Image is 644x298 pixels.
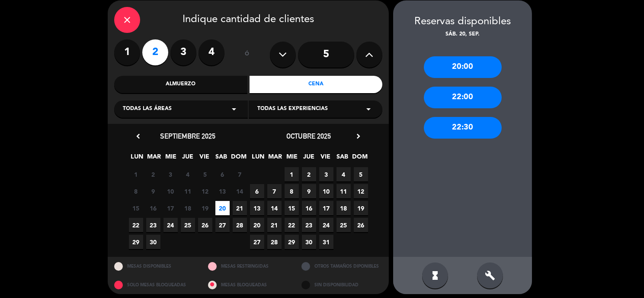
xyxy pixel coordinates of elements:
span: MIE [164,152,178,166]
span: 15 [129,201,143,215]
span: 6 [250,184,264,198]
span: 29 [129,235,143,249]
span: MIE [285,152,299,166]
span: 13 [250,201,264,215]
span: DOM [352,152,367,166]
span: 10 [163,184,178,198]
span: 3 [319,167,333,181]
span: octubre 2025 [287,132,331,140]
span: 16 [302,201,316,215]
span: 7 [267,184,282,198]
label: 1 [114,39,140,65]
span: 8 [129,184,143,198]
span: 30 [146,235,160,249]
span: 8 [285,184,299,198]
i: build [485,270,495,281]
span: septiembre 2025 [160,132,215,140]
span: 22 [129,218,143,232]
div: 22:00 [424,87,502,108]
span: Todas las experiencias [257,105,328,113]
i: chevron_left [134,132,143,141]
span: 14 [267,201,282,215]
i: close [122,15,132,25]
span: SAB [336,152,350,166]
span: 21 [233,201,247,215]
label: 2 [142,39,168,65]
span: 23 [146,218,160,232]
span: 2 [146,167,160,181]
div: SOLO MESAS BLOQUEADAS [108,275,202,294]
span: 23 [302,218,316,232]
span: 1 [285,167,299,181]
span: 14 [233,184,247,198]
div: OTROS TAMAÑOS DIPONIBLES [295,257,389,275]
span: 9 [302,184,316,198]
span: 12 [198,184,212,198]
span: 24 [163,218,178,232]
span: 27 [250,235,264,249]
span: 18 [336,201,351,215]
span: 19 [198,201,212,215]
span: JUE [302,152,316,166]
span: 20 [250,218,264,232]
span: 25 [336,218,351,232]
span: VIE [198,152,212,166]
div: Almuerzo [114,76,247,93]
div: MESAS RESTRINGIDAS [202,257,295,275]
span: 26 [198,218,212,232]
span: 11 [336,184,351,198]
div: 22:30 [424,117,502,139]
span: MAR [147,152,161,166]
span: 29 [285,235,299,249]
label: 4 [199,39,224,65]
i: hourglass_full [430,270,440,281]
span: 24 [319,218,333,232]
span: LUN [130,152,144,166]
div: Indique cantidad de clientes [114,7,382,33]
span: 30 [302,235,316,249]
span: JUE [181,152,195,166]
span: 5 [354,167,368,181]
i: arrow_drop_down [363,104,374,114]
div: SIN DISPONIBILIDAD [295,275,389,294]
i: chevron_right [354,132,363,141]
span: 21 [267,218,282,232]
div: MESAS BLOQUEADAS [202,275,295,294]
span: 19 [354,201,368,215]
span: 18 [181,201,195,215]
span: 6 [215,167,230,181]
span: SAB [215,152,229,166]
div: Reservas disponibles [393,13,532,30]
span: 11 [181,184,195,198]
span: 31 [319,235,333,249]
div: MESAS DISPONIBLES [108,257,202,275]
span: VIE [319,152,333,166]
div: 20:00 [424,56,502,78]
span: LUN [251,152,266,166]
div: ó [233,39,261,70]
span: 27 [215,218,230,232]
span: 5 [198,167,212,181]
div: sáb. 20, sep. [393,30,532,39]
span: 26 [354,218,368,232]
span: 9 [146,184,160,198]
span: 17 [163,201,178,215]
span: 28 [233,218,247,232]
span: 7 [233,167,247,181]
i: arrow_drop_down [229,104,239,114]
span: 3 [163,167,178,181]
label: 3 [170,39,196,65]
span: MAR [268,152,282,166]
span: 13 [215,184,230,198]
span: 2 [302,167,316,181]
span: 25 [181,218,195,232]
span: 1 [129,167,143,181]
span: 10 [319,184,333,198]
span: 22 [285,218,299,232]
span: DOM [231,152,246,166]
div: Cena [250,76,383,93]
span: Todas las áreas [123,105,172,113]
span: 4 [336,167,351,181]
span: 15 [285,201,299,215]
span: 12 [354,184,368,198]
